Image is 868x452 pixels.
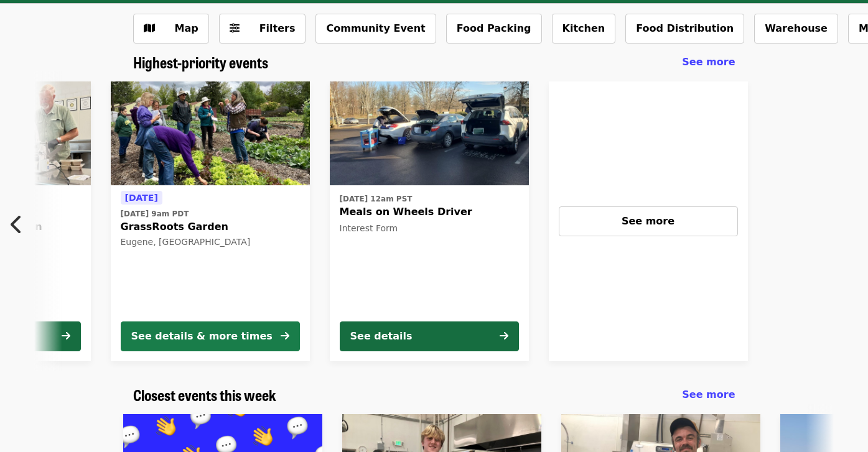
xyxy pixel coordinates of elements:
span: Filters [259,22,296,34]
span: Map [175,22,198,34]
i: arrow-right icon [62,330,70,342]
span: See more [682,56,735,68]
button: See details [340,321,519,351]
a: Highest-priority events [133,53,268,71]
button: Food Distribution [625,14,744,44]
button: See details & more times [121,321,300,351]
span: Highest-priority events [133,51,268,73]
button: Warehouse [754,14,838,44]
span: See more [682,389,735,400]
div: See details [350,329,413,344]
img: Meals on Wheels Driver organized by FOOD For Lane County [330,81,529,186]
a: See more [682,55,735,70]
span: See more [622,215,674,227]
div: See details & more times [131,329,273,344]
a: See details for "Meals on Wheels Driver" [330,81,529,361]
button: Community Event [315,14,436,44]
img: GrassRoots Garden organized by FOOD For Lane County [111,81,310,186]
time: [DATE] 9am PDT [121,208,189,219]
span: [DATE] [125,193,158,203]
a: See more [682,387,735,402]
i: map icon [144,22,155,34]
a: See details for "GrassRoots Garden" [111,81,310,361]
i: arrow-right icon [281,330,289,342]
span: Closest events this week [133,384,276,405]
a: Closest events this week [133,386,276,404]
div: Highest-priority events [123,53,745,71]
button: See more [559,206,738,236]
div: Closest events this week [123,386,745,404]
button: Filters (0 selected) [219,14,306,44]
button: Kitchen [552,14,616,44]
time: [DATE] 12am PST [340,193,413,205]
div: Eugene, [GEOGRAPHIC_DATA] [121,237,300,247]
i: sliders-h icon [230,22,240,34]
span: Interest Form [340,223,398,233]
span: Meals on Wheels Driver [340,205,519,219]
button: Food Packing [446,14,542,44]
i: chevron-left icon [11,213,23,236]
a: See more [549,81,748,361]
button: Show map view [133,14,209,44]
i: arrow-right icon [500,330,508,342]
span: GrassRoots Garden [121,219,300,234]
